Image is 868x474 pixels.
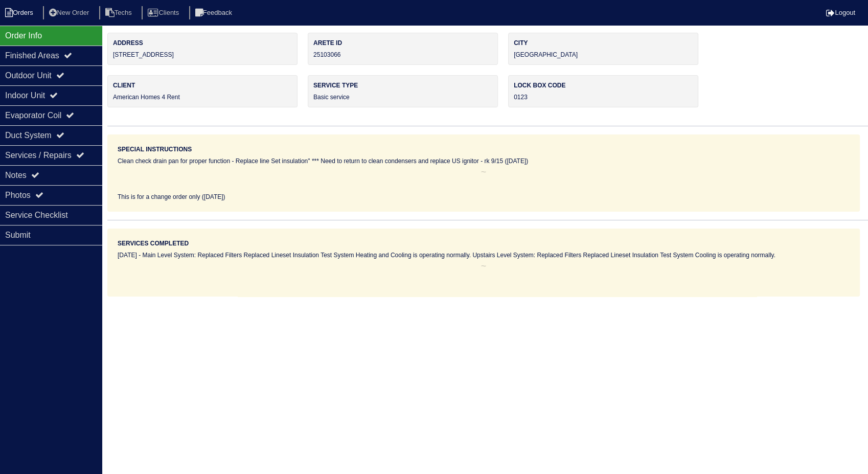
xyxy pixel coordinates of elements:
li: New Order [43,6,97,20]
label: Services Completed [118,239,189,248]
label: Lock box code [514,81,693,90]
a: Logout [826,9,855,16]
a: New Order [43,9,97,16]
div: Clean check drain pan for proper function - Replace line Set insulation" *** Need to return to cl... [118,156,850,166]
div: [GEOGRAPHIC_DATA] [508,33,698,65]
label: City [514,38,693,48]
div: 0123 [508,75,698,107]
label: Arete ID [313,38,492,48]
label: Address [113,38,292,48]
li: Techs [99,6,140,20]
li: Feedback [189,6,240,20]
label: Special Instructions [118,145,192,154]
div: 25103066 [308,33,498,65]
a: Techs [99,9,140,16]
div: American Homes 4 Rent [107,75,298,107]
div: Basic service [308,75,498,107]
a: Clients [142,9,187,16]
label: Client [113,81,292,90]
div: [DATE] - Main Level System: Replaced Filters Replaced Lineset Insulation Test System Heating and ... [118,251,850,260]
div: [STREET_ADDRESS] [107,33,298,65]
li: Clients [142,6,187,20]
div: This is for a change order only ([DATE]) [118,192,850,201]
label: Service Type [313,81,492,90]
